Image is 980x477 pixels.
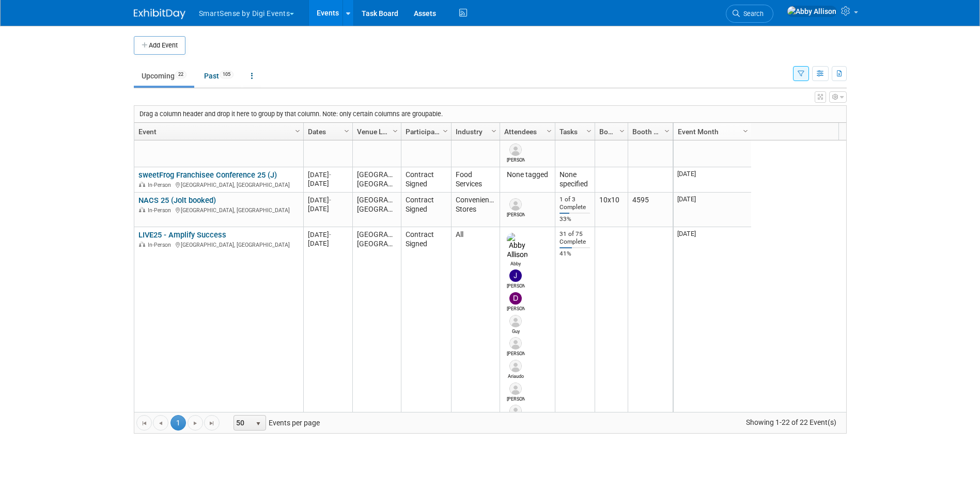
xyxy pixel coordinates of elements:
[509,292,522,305] img: Dan Tiernan
[507,327,525,335] div: Guy Yehiav
[153,415,168,431] a: Go to the previous page
[456,123,493,140] a: Industry
[341,123,352,138] a: Column Settings
[191,419,199,427] span: Go to the next page
[509,405,522,417] img: Gil Dror
[509,198,522,211] img: Sara Kaster
[726,5,773,23] a: Search
[559,170,590,189] div: None specified
[507,233,528,260] img: Abby Allison
[504,123,548,140] a: Attendees
[220,415,330,431] span: Events per page
[148,207,174,214] span: In-Person
[308,170,348,179] div: [DATE]
[157,419,165,427] span: Go to the previous page
[678,123,744,140] a: Event Month
[599,123,621,140] a: Booth Size
[509,360,522,372] img: Ariaudo Joe
[136,415,152,431] a: Go to the first page
[741,127,750,135] span: Column Settings
[406,123,444,140] a: Participation
[138,123,297,140] a: Event
[148,242,174,248] span: In-Person
[308,239,348,248] div: [DATE]
[583,123,595,138] a: Column Settings
[559,196,590,211] div: 1 of 3 Complete
[441,127,449,135] span: Column Settings
[661,123,673,138] a: Column Settings
[595,193,628,227] td: 10x10
[308,204,348,213] div: [DATE]
[134,9,185,19] img: ExhibitDay
[559,123,588,140] a: Tasks
[663,127,671,135] span: Column Settings
[254,420,262,428] span: select
[208,419,216,427] span: Go to the last page
[504,170,550,180] div: None tagged
[674,167,751,193] td: [DATE]
[736,415,846,430] span: Showing 1-22 of 22 Event(s)
[308,196,348,204] div: [DATE]
[175,71,186,78] span: 22
[292,123,303,138] a: Column Settings
[139,207,145,212] img: In-Person Event
[507,282,525,290] div: Jeff Eltringham
[329,231,331,239] span: -
[507,305,525,312] div: Dan Tiernan
[140,419,148,427] span: Go to the first page
[196,66,241,86] a: Past105
[188,415,203,431] a: Go to the next page
[134,106,846,122] div: Drag a column header and drop it here to group by that column. Note: only certain columns are gro...
[148,182,174,188] span: In-Person
[139,242,145,247] img: In-Person Event
[138,230,226,240] a: LIVE25 - Amplify Success
[509,144,522,156] img: Carissa Conlee
[401,193,451,227] td: Contract Signed
[507,349,525,357] div: Fran Tasker
[509,269,522,282] img: Jeff Eltringham
[559,250,590,258] div: 41%
[509,315,522,327] img: Guy Yehiav
[352,167,401,193] td: [GEOGRAPHIC_DATA], [GEOGRAPHIC_DATA]
[559,215,590,223] div: 33%
[507,372,525,380] div: Ariaudo Joe
[357,123,394,140] a: Venue Location
[451,167,500,193] td: Food Services
[628,193,673,227] td: 4595
[740,10,764,18] span: Search
[134,36,185,55] button: Add Event
[138,170,277,180] a: sweetFrog Franchisee Conference 25 (J)
[509,337,522,349] img: Fran Tasker
[329,171,331,179] span: -
[490,127,498,135] span: Column Settings
[509,383,522,395] img: Sammy Kolt
[343,127,351,135] span: Column Settings
[138,240,299,249] div: [GEOGRAPHIC_DATA], [GEOGRAPHIC_DATA]
[138,180,299,189] div: [GEOGRAPHIC_DATA], [GEOGRAPHIC_DATA]
[545,127,553,135] span: Column Settings
[507,156,525,164] div: Carissa Conlee
[543,123,555,138] a: Column Settings
[308,230,348,239] div: [DATE]
[138,196,216,205] a: NACS 25 (Jolt booked)
[352,193,401,227] td: [GEOGRAPHIC_DATA], [GEOGRAPHIC_DATA]
[507,395,525,403] div: Sammy Kolt
[440,123,451,138] a: Column Settings
[507,260,525,267] div: Abby Allison
[308,179,348,188] div: [DATE]
[585,127,593,135] span: Column Settings
[674,193,751,227] td: [DATE]
[391,127,399,135] span: Column Settings
[204,415,220,431] a: Go to the last page
[138,205,299,214] div: [GEOGRAPHIC_DATA], [GEOGRAPHIC_DATA]
[170,415,186,431] span: 1
[632,123,666,140] a: Booth Number
[451,193,500,227] td: Convenience Stores
[616,123,628,138] a: Column Settings
[234,416,252,430] span: 50
[308,123,346,140] a: Dates
[740,123,751,138] a: Column Settings
[293,127,302,135] span: Column Settings
[390,123,401,138] a: Column Settings
[134,66,194,86] a: Upcoming22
